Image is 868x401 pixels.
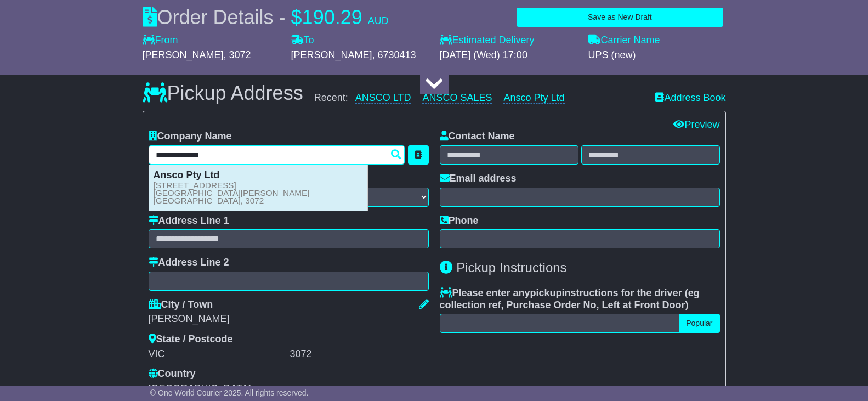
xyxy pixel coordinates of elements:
label: Carrier Name [588,35,660,47]
strong: Ansco Pty Ltd [154,170,220,180]
label: Address Line 2 [149,257,229,269]
span: , 6730413 [372,49,416,60]
label: Phone [440,215,479,227]
a: ANSCO LTD [355,92,411,104]
label: Country [149,368,196,380]
div: VIC [149,348,287,360]
button: Popular [679,314,719,333]
label: City / Town [149,299,213,311]
span: eg collection ref, Purchase Order No, Left at Front Door [440,287,700,310]
span: , 3072 [224,49,251,60]
span: © One World Courier 2025. All rights reserved. [150,388,309,397]
span: AUD [368,15,389,26]
a: Address Book [655,92,725,104]
label: Please enter any instructions for the driver ( ) [440,287,720,311]
button: Save as New Draft [517,8,723,27]
span: pickup [530,287,562,298]
label: From [143,35,178,47]
label: Address Line 1 [149,215,229,227]
span: [GEOGRAPHIC_DATA] [149,383,251,394]
div: 3072 [290,348,429,360]
h3: Pickup Address [143,82,303,104]
label: Email address [440,173,517,185]
span: [PERSON_NAME] [291,49,372,60]
span: $ [291,6,302,29]
a: Preview [673,119,719,130]
label: Estimated Delivery [440,35,577,47]
label: State / Postcode [149,334,233,346]
span: Pickup Instructions [456,260,566,275]
div: [DATE] (Wed) 17:00 [440,49,577,61]
div: [PERSON_NAME] [149,313,429,325]
label: To [291,35,314,47]
div: UPS (new) [588,49,726,61]
span: [PERSON_NAME] [143,49,224,60]
label: Company Name [149,131,232,143]
div: Order Details - [143,5,389,29]
span: 190.29 [302,6,362,29]
a: Ansco Pty Ltd [503,92,564,104]
small: [STREET_ADDRESS] [GEOGRAPHIC_DATA][PERSON_NAME][GEOGRAPHIC_DATA], 3072 [154,182,363,205]
a: ANSCO SALES [422,92,492,104]
div: Recent: [314,92,645,104]
label: Contact Name [440,131,515,143]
